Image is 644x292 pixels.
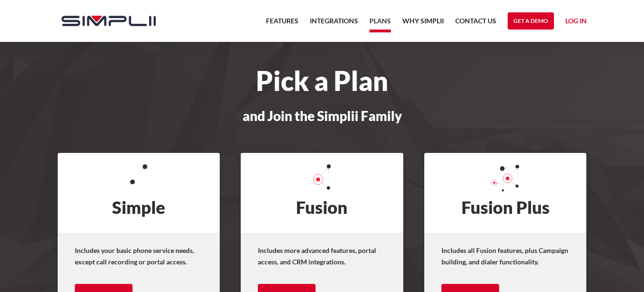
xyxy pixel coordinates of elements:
a: Plans [369,15,391,32]
h2: Fusion [241,153,403,233]
h3: and Join the Simplii Family [52,109,593,123]
a: Contact US [455,15,496,32]
img: Simplii [61,16,156,26]
h1: Pick a Plan [52,70,593,91]
h2: Simple [58,153,220,233]
strong: Includes all Fusion features, plus Campaign building, and dialer functionality. [441,246,568,266]
a: Log in [565,15,587,30]
a: Why Simplii [402,15,444,32]
strong: Includes more advanced features, portal access, and CRM integrations. [258,246,376,266]
a: Get a Demo [508,12,554,30]
h2: Fusion Plus [424,153,587,233]
a: Integrations [310,15,358,32]
p: Includes your basic phone service needs, except call recording or portal access. [75,245,203,268]
a: Features [266,15,298,32]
